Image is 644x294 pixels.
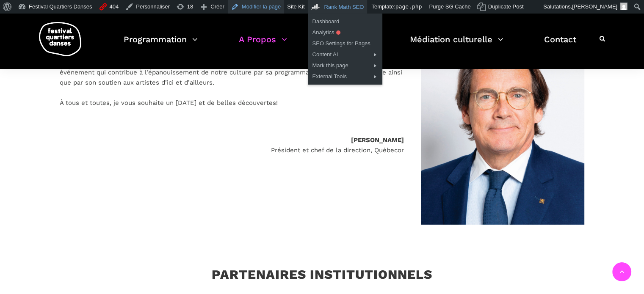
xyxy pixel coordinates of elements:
[212,267,432,288] h3: Partenaires Institutionnels
[324,4,364,10] span: Rank Math SEO
[124,32,198,57] a: Programmation
[308,27,382,38] a: Review analytics and sitemaps
[572,3,617,10] span: [PERSON_NAME]
[395,3,422,10] span: page.php
[410,32,503,57] a: Médiation culturelle
[308,16,382,27] a: Dashboard
[308,60,382,71] a: Mark this page
[39,22,81,56] img: logo-fqd-med
[308,71,382,82] a: External Tools
[287,3,304,10] span: Site Kit
[351,136,404,144] strong: [PERSON_NAME]
[308,49,382,60] a: Content AI
[308,38,382,49] a: Edit default SEO settings for this post type
[60,135,404,155] p: Président et chef de la direction, Québecor
[239,32,287,57] a: A Propos
[544,32,576,57] a: Contact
